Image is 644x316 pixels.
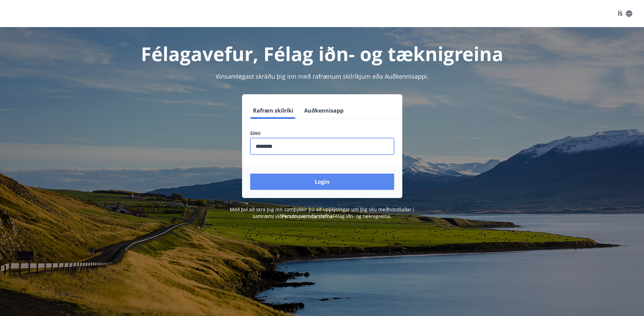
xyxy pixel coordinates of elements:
button: ÍS [614,7,636,20]
button: Rafræn skilríki [250,102,296,119]
label: Sími [250,130,394,137]
button: Login [250,174,394,190]
h1: Félagavefur, Félag iðn- og tæknigreina [86,41,558,66]
span: Með því að skrá þig inn samþykkir þú að upplýsingar um þig séu meðhöndlaðar í samræmi við Félag i... [230,206,414,219]
button: Auðkennisapp [301,102,346,119]
span: Vinsamlegast skráðu þig inn með rafrænum skilríkjum eða Auðkennisappi. [216,72,429,80]
a: Persónuverndarstefna [282,213,333,219]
